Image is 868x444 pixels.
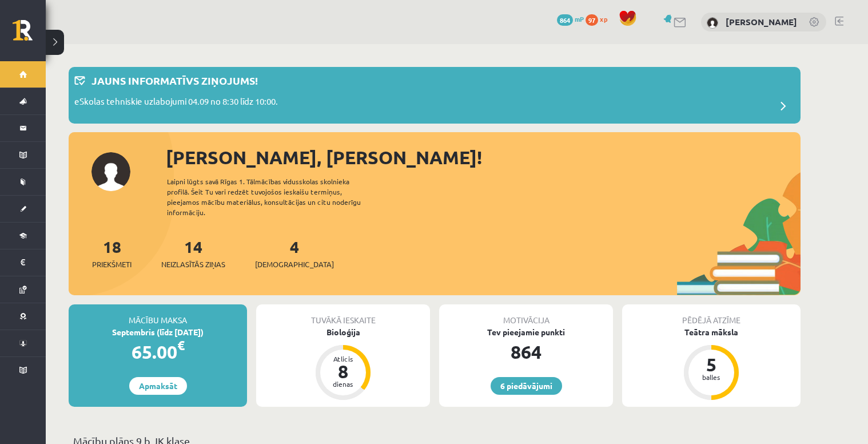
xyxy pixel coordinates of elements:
[161,236,225,270] a: 14Neizlasītās ziņas
[91,73,258,88] p: Jauns informatīvs ziņojums!
[92,259,132,270] span: Priekšmeti
[74,73,795,118] a: Jauns informatīvs ziņojums! eSkolas tehniskie uzlabojumi 04.09 no 8:30 līdz 10:00.
[177,337,185,354] span: €
[586,14,598,26] span: 97
[256,326,430,402] a: Bioloģija Atlicis 8 dienas
[69,338,247,366] div: 65.00
[439,326,613,338] div: Tev pieejamie punkti
[256,304,430,326] div: Tuvākā ieskaite
[129,377,187,395] a: Apmaksāt
[74,95,278,111] p: eSkolas tehniskie uzlabojumi 04.09 no 8:30 līdz 10:00.
[326,355,360,362] div: Atlicis
[622,326,801,402] a: Teātra māksla 5 balles
[326,380,360,387] div: dienas
[161,259,225,270] span: Neizlasītās ziņas
[69,304,247,326] div: Mācību maksa
[586,14,613,23] a: 97 xp
[707,17,718,29] img: Daniela Estere Smoroģina
[694,355,728,374] div: 5
[167,176,381,217] div: Laipni lūgts savā Rīgas 1. Tālmācības vidusskolas skolnieka profilā. Šeit Tu vari redzēt tuvojošo...
[439,304,613,326] div: Motivācija
[557,14,573,26] span: 864
[600,14,607,23] span: xp
[622,304,801,326] div: Pēdējā atzīme
[694,374,728,380] div: balles
[557,14,584,23] a: 864 mP
[256,326,430,338] div: Bioloģija
[92,236,132,270] a: 18Priekšmeti
[69,326,247,338] div: Septembris (līdz [DATE])
[326,362,360,380] div: 8
[575,14,584,23] span: mP
[13,20,46,49] a: Rīgas 1. Tālmācības vidusskola
[622,326,801,338] div: Teātra māksla
[255,259,334,270] span: [DEMOGRAPHIC_DATA]
[166,144,801,171] div: [PERSON_NAME], [PERSON_NAME]!
[491,377,562,395] a: 6 piedāvājumi
[439,338,613,366] div: 864
[255,236,334,270] a: 4[DEMOGRAPHIC_DATA]
[726,16,797,27] a: [PERSON_NAME]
